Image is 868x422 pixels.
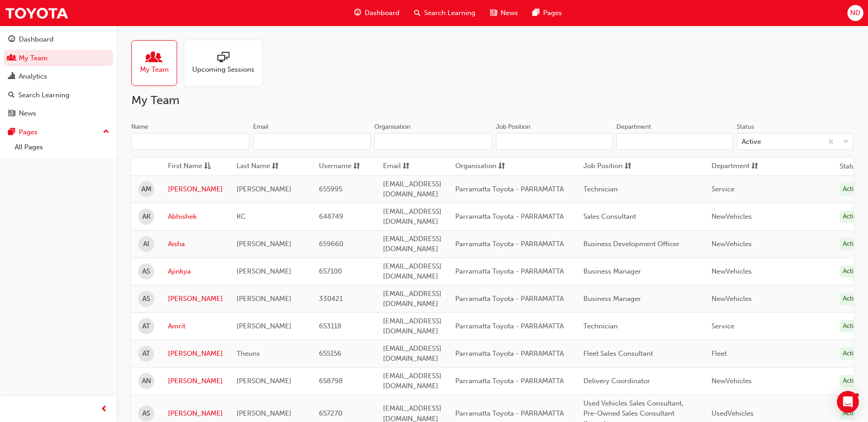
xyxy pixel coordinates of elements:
div: Status [737,122,754,132]
button: DashboardMy TeamAnalyticsSearch LearningNews [4,29,113,124]
span: pages-icon [533,7,539,19]
div: Active [840,348,863,360]
span: [PERSON_NAME] [237,377,291,385]
a: Aisha [168,239,223,249]
span: [PERSON_NAME] [237,322,291,330]
button: First Nameasc-icon [168,161,218,172]
th: Status [840,161,859,172]
a: [PERSON_NAME] [168,184,223,195]
button: Last Namesorting-icon [237,161,287,172]
span: sorting-icon [751,161,758,172]
button: Job Positionsorting-icon [583,161,634,172]
span: sessionType_ONLINE_URL-icon [217,52,229,64]
button: Usernamesorting-icon [319,161,369,172]
span: [EMAIL_ADDRESS][DOMAIN_NAME] [383,290,442,308]
button: Organisationsorting-icon [455,161,506,172]
span: AN [142,376,151,386]
span: 648749 [319,212,343,221]
a: [PERSON_NAME] [168,376,223,386]
span: 655995 [319,185,342,193]
span: Fleet [712,349,727,358]
button: ND [847,5,863,21]
span: NewVehicles [712,295,752,303]
span: Upcoming Sessions [192,64,254,75]
input: Name [131,133,249,150]
span: sorting-icon [625,161,631,172]
span: AS [142,266,150,277]
span: [EMAIL_ADDRESS][DOMAIN_NAME] [383,372,442,390]
span: search-icon [8,91,15,100]
span: Parramatta Toyota - PARRAMATTA [455,377,564,385]
span: Parramatta Toyota - PARRAMATTA [455,295,564,303]
span: asc-icon [204,161,211,172]
div: Name [131,122,148,132]
span: Department [712,161,749,172]
span: Pages [543,8,562,18]
span: AI [143,239,149,249]
a: Trak [5,3,69,23]
span: [PERSON_NAME] [237,295,291,303]
span: Theuns [237,349,260,358]
button: Emailsorting-icon [383,161,433,172]
span: people-icon [148,52,160,64]
span: news-icon [490,7,497,19]
button: Pages [4,124,113,141]
span: Sales Consultant [583,212,636,221]
span: Technician [583,185,618,193]
button: Departmentsorting-icon [712,161,762,172]
span: chart-icon [8,73,15,81]
span: NewVehicles [712,267,752,275]
span: Service [712,322,734,330]
a: All Pages [11,140,113,154]
span: NewVehicles [712,377,752,385]
h2: My Team [131,93,853,108]
span: Fleet Sales Consultant [583,349,653,358]
a: Ajinkya [168,266,223,277]
div: Open Intercom Messenger [837,391,859,413]
span: guage-icon [354,7,361,19]
span: Search Learning [424,8,475,18]
input: Job Position [496,133,613,150]
a: [PERSON_NAME] [168,348,223,359]
span: AS [142,408,150,419]
span: NewVehicles [712,240,752,248]
span: Dashboard [365,8,399,18]
a: Analytics [4,68,113,85]
span: sorting-icon [353,161,360,172]
span: Service [712,185,734,193]
span: Parramatta Toyota - PARRAMATTA [455,409,564,417]
span: 659660 [319,240,343,248]
input: Department [616,133,733,150]
span: 657270 [319,409,342,417]
input: Email [253,133,371,150]
div: Email [253,122,269,132]
span: Parramatta Toyota - PARRAMATTA [455,212,564,221]
div: Dashboard [19,34,54,45]
div: Active [840,407,863,420]
div: Organisation [374,122,410,132]
span: sorting-icon [272,161,279,172]
span: [EMAIL_ADDRESS][DOMAIN_NAME] [383,235,442,253]
span: news-icon [8,110,15,118]
a: Amrit [168,321,223,332]
span: [EMAIL_ADDRESS][DOMAIN_NAME] [383,344,442,363]
span: Username [319,161,351,172]
div: Analytics [19,71,47,82]
span: Organisation [455,161,496,172]
a: [PERSON_NAME] [168,408,223,419]
div: Pages [19,127,38,137]
span: Business Manager [583,267,641,275]
span: First Name [168,161,202,172]
span: [PERSON_NAME] [237,240,291,248]
span: [PERSON_NAME] [237,267,291,275]
div: Active [840,320,863,332]
span: AM [141,184,151,195]
a: news-iconNews [483,4,525,22]
span: AT [142,348,150,359]
a: Dashboard [4,31,113,48]
div: Active [742,137,761,147]
span: [PERSON_NAME] [237,185,291,193]
span: up-icon [103,126,109,138]
span: ND [850,8,860,18]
